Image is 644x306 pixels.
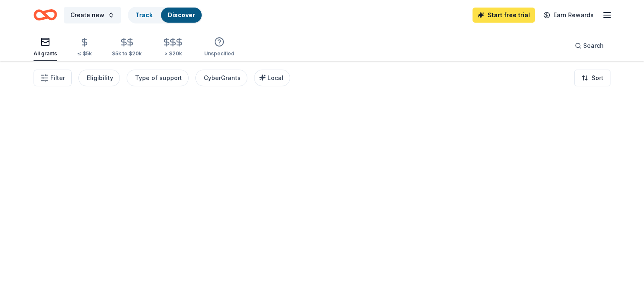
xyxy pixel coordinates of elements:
[162,50,184,57] div: > $20k
[64,7,121,23] button: Create new
[34,34,57,61] button: All grants
[112,50,142,57] div: $5k to $20k
[162,34,184,61] button: > $20k
[574,70,610,86] button: Sort
[195,70,247,86] button: CyberGrants
[583,41,604,51] span: Search
[204,50,234,57] div: Unspecified
[267,74,283,81] span: Local
[168,11,195,18] a: Discover
[77,50,92,57] div: ≤ $5k
[592,73,603,83] span: Sort
[128,7,203,23] button: TrackDiscover
[568,37,610,54] button: Search
[50,73,65,83] span: Filter
[473,8,535,23] a: Start free trial
[204,34,234,61] button: Unspecified
[77,34,92,61] button: ≤ $5k
[538,8,599,23] a: Earn Rewards
[204,73,241,83] div: CyberGrants
[34,70,72,86] button: Filter
[34,50,57,57] div: All grants
[34,5,57,25] a: Home
[112,34,142,61] button: $5k to $20k
[127,70,189,86] button: Type of support
[87,73,113,83] div: Eligibility
[70,10,104,20] span: Create new
[135,11,153,18] a: Track
[78,70,120,86] button: Eligibility
[254,70,290,86] button: Local
[135,73,182,83] div: Type of support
